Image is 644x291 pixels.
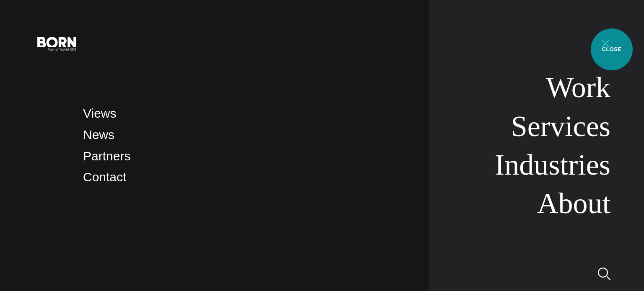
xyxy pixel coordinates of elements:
img: Search [598,268,610,280]
a: Partners [83,149,130,163]
a: Services [511,110,610,142]
a: Industries [495,149,610,181]
a: About [537,187,610,219]
button: Open [595,34,615,52]
a: Work [546,71,610,103]
a: News [83,128,114,142]
a: Contact [83,170,126,184]
a: Views [83,106,116,120]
